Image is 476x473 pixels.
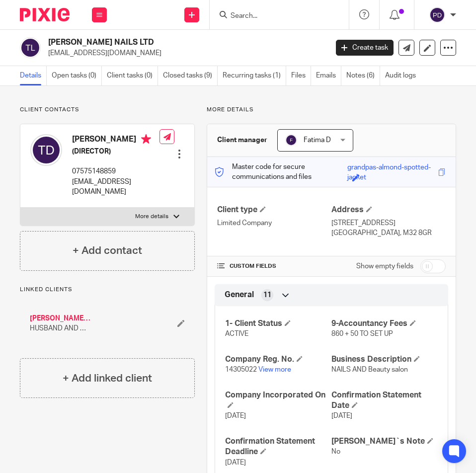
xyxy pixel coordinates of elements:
p: [GEOGRAPHIC_DATA], M32 8GR [331,228,446,238]
h4: Business Description [331,354,438,365]
i: Primary [141,134,151,144]
span: [DATE] [225,459,246,466]
h4: Company Reg. No. [225,354,331,365]
a: View more [258,366,291,373]
a: Details [20,66,47,85]
span: 14305022 [225,366,257,373]
h4: + Add linked client [63,371,152,386]
span: ACTIVE [225,330,248,337]
span: 11 [263,290,271,300]
p: Limited Company [217,218,331,228]
img: svg%3E [285,134,297,146]
p: Linked clients [20,286,195,294]
a: Create task [336,40,394,56]
a: Notes (6) [346,66,380,85]
p: Client contacts [20,106,195,114]
h4: Company Incorporated On [225,390,331,411]
span: General [225,290,254,300]
a: Recurring tasks (1) [223,66,286,85]
h3: Client manager [217,135,267,145]
p: [EMAIL_ADDRESS][DOMAIN_NAME] [72,177,159,197]
h4: + Add contact [73,243,142,258]
h5: (DIRECTOR) [72,147,159,157]
p: More details [207,106,456,114]
span: No [331,448,340,455]
span: 860 + 50 TO SET UP [331,330,393,337]
h4: CUSTOM FIELDS [217,262,331,270]
h4: Address [331,205,446,215]
span: NAILS AND Beauty salon [331,366,408,373]
img: svg%3E [429,7,445,23]
span: HUSBAND AND WIFE [30,323,92,333]
span: [DATE] [225,412,246,419]
div: grandpas-almond-spotted-jacket [347,162,436,174]
span: [DATE] [331,412,352,419]
span: Fatima D [304,137,331,144]
h4: [PERSON_NAME]`s Note [331,436,438,447]
p: 07575148859 [72,166,159,176]
input: Search [230,12,319,21]
a: Open tasks (0) [52,66,102,85]
p: Master code for secure communications and files [215,162,348,182]
h4: Confirmation Statement Date [331,390,438,411]
a: Emails [316,66,341,85]
h4: Confirmation Statement Deadline [225,436,331,458]
p: More details [135,213,168,221]
img: Pixie [20,8,70,21]
h2: [PERSON_NAME] NAILS LTD [48,37,266,48]
h4: Client type [217,205,331,215]
p: [STREET_ADDRESS] [331,218,446,228]
img: svg%3E [30,134,62,166]
h4: [PERSON_NAME] [72,134,159,147]
a: Files [291,66,311,85]
a: Audit logs [385,66,421,85]
a: Closed tasks (9) [163,66,218,85]
p: [EMAIL_ADDRESS][DOMAIN_NAME] [48,48,321,58]
label: Show empty fields [356,261,413,271]
a: Client tasks (0) [107,66,158,85]
a: [PERSON_NAME] Pars Ltd [30,314,92,323]
h4: 9-Accountancy Fees [331,318,438,329]
img: svg%3E [20,37,41,58]
h4: 1- Client Status [225,318,331,329]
